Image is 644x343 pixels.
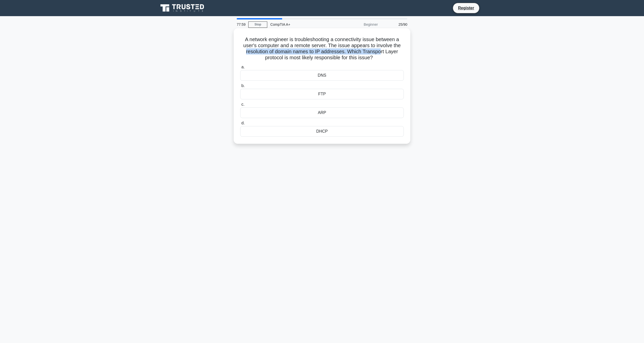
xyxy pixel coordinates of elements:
[337,19,381,30] div: Beginner
[240,36,404,61] h5: A network engineer is troubleshooting a connectivity issue between a user's computer and a remote...
[241,65,245,69] span: a.
[241,121,245,125] span: d.
[240,89,404,99] div: FTP
[240,70,404,81] div: DNS
[234,19,248,30] div: 77:59
[241,83,245,88] span: b.
[248,21,267,28] a: Stop
[267,19,337,30] div: CompTIA A+
[240,107,404,118] div: ARP
[455,5,477,11] a: Register
[240,126,404,137] div: DHCP
[241,102,244,106] span: c.
[381,19,410,30] div: 25/90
